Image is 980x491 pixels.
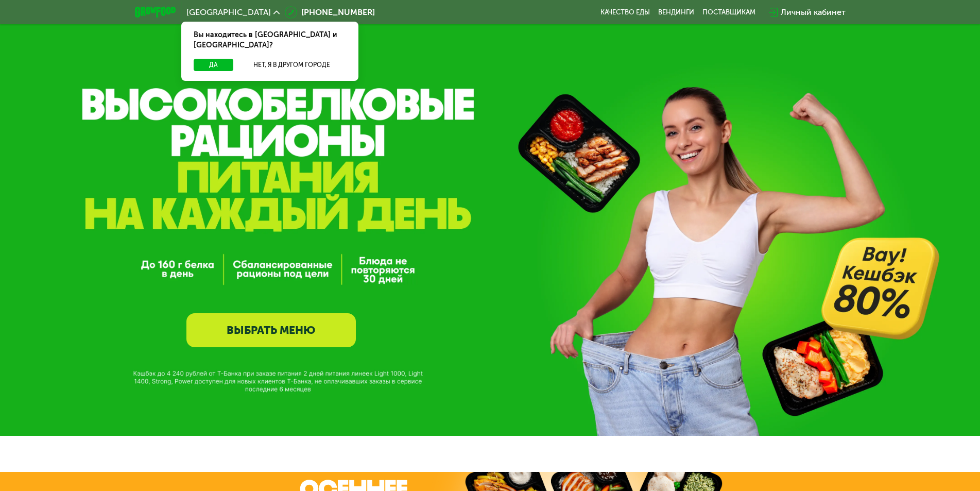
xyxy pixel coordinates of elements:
[237,59,346,71] button: Нет, я в другом городе
[600,8,650,16] a: Качество еды
[181,22,358,59] div: Вы находитесь в [GEOGRAPHIC_DATA] и [GEOGRAPHIC_DATA]?
[658,8,694,16] a: Вендинги
[285,6,375,19] a: [PHONE_NUMBER]
[702,8,755,16] div: поставщикам
[186,313,356,347] a: ВЫБРАТЬ МЕНЮ
[781,6,846,19] div: Личный кабинет
[186,8,271,16] span: [GEOGRAPHIC_DATA]
[194,59,233,71] button: Да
